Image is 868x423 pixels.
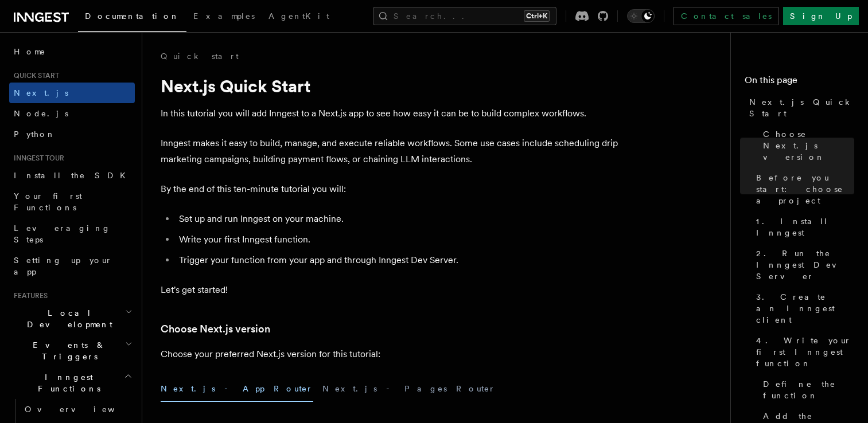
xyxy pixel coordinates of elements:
a: Sign Up [783,7,859,25]
button: Toggle dark mode [627,9,655,23]
span: 2. Run the Inngest Dev Server [756,248,854,282]
span: Inngest tour [9,154,64,163]
span: Next.js [14,88,68,97]
h4: On this page [745,73,854,92]
a: 1. Install Inngest [752,211,854,243]
a: Home [9,41,135,62]
h1: Next.js Quick Start [161,76,620,96]
a: 4. Write your first Inngest function [752,330,854,374]
a: Next.js Quick Start [745,92,854,124]
a: Leveraging Steps [9,218,135,250]
a: Quick start [161,50,239,62]
span: 4. Write your first Inngest function [756,335,854,369]
span: Home [14,46,46,57]
p: In this tutorial you will add Inngest to a Next.js app to see how easy it can be to build complex... [161,105,620,122]
p: Inngest makes it easy to build, manage, and execute reliable workflows. Some use cases include sc... [161,135,620,167]
a: Before you start: choose a project [752,167,854,211]
a: Contact sales [674,7,779,25]
span: Local Development [9,307,125,330]
a: Install the SDK [9,165,135,186]
span: Documentation [85,11,180,21]
button: Search...Ctrl+K [373,7,556,25]
span: Before you start: choose a project [756,172,854,206]
span: AgentKit [268,11,329,21]
a: Choose Next.js version [161,321,270,337]
a: AgentKit [262,3,336,31]
span: Inngest Functions [9,371,124,394]
span: Define the function [763,378,854,401]
span: Features [9,291,48,300]
span: Events & Triggers [9,339,125,362]
button: Inngest Functions [9,367,135,399]
button: Next.js - App Router [161,376,313,402]
span: Next.js Quick Start [749,96,854,119]
p: Let's get started! [161,282,620,298]
p: Choose your preferred Next.js version for this tutorial: [161,346,620,362]
span: Install the SDK [14,171,133,180]
span: 3. Create an Inngest client [756,291,854,326]
button: Events & Triggers [9,335,135,367]
span: Leveraging Steps [14,224,111,244]
span: Overview [25,405,143,414]
li: Set up and run Inngest on your machine. [176,211,620,227]
a: Documentation [78,3,186,32]
a: Python [9,124,135,144]
a: 2. Run the Inngest Dev Server [752,243,854,287]
a: Node.js [9,103,135,124]
kbd: Ctrl+K [524,10,550,22]
a: 3. Create an Inngest client [752,287,854,330]
a: Setting up your app [9,250,135,282]
li: Trigger your function from your app and through Inngest Dev Server. [176,252,620,268]
span: Your first Functions [14,191,82,212]
span: Node.js [14,109,68,118]
span: Examples [193,11,255,21]
button: Next.js - Pages Router [322,376,496,402]
span: Choose Next.js version [763,128,854,163]
p: By the end of this ten-minute tutorial you will: [161,181,620,197]
span: Python [14,130,56,139]
span: Setting up your app [14,256,112,276]
a: Next.js [9,83,135,103]
a: Define the function [758,374,854,406]
span: Quick start [9,71,59,80]
a: Examples [186,3,262,31]
span: 1. Install Inngest [756,216,854,238]
a: Overview [20,399,135,420]
a: Choose Next.js version [758,124,854,167]
a: Your first Functions [9,186,135,218]
button: Local Development [9,303,135,335]
li: Write your first Inngest function. [176,232,620,248]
